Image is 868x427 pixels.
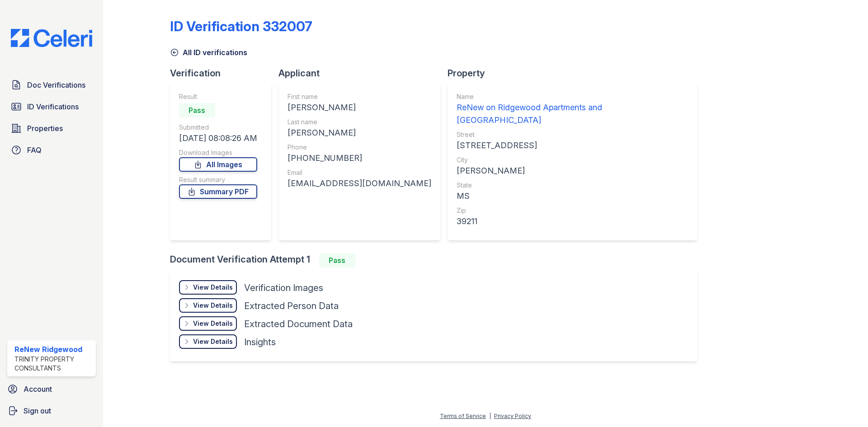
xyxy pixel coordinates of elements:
[288,101,431,114] div: [PERSON_NAME]
[457,92,688,127] a: Name ReNew on Ridgewood Apartments and [GEOGRAPHIC_DATA]
[179,103,215,117] div: Pass
[179,123,257,132] div: Submitted
[179,92,257,101] div: Result
[457,92,688,101] div: Name
[193,301,233,310] div: View Details
[7,119,96,137] a: Properties
[457,139,688,152] div: [STREET_ADDRESS]
[27,145,42,155] span: FAQ
[7,76,96,94] a: Doc Verifications
[170,253,704,267] div: Document Verification Attempt 1
[278,67,448,80] div: Applicant
[457,181,688,190] div: State
[440,413,486,419] a: Terms of Service
[457,215,688,228] div: 39211
[288,177,431,190] div: [EMAIL_ADDRESS][DOMAIN_NAME]
[288,168,431,177] div: Email
[7,98,96,116] a: ID Verifications
[244,336,276,348] div: Insights
[193,319,233,328] div: View Details
[4,380,99,398] a: Account
[179,175,257,184] div: Result summary
[457,155,688,164] div: City
[288,127,431,139] div: [PERSON_NAME]
[457,190,688,202] div: MS
[27,123,63,134] span: Properties
[448,67,704,80] div: Property
[4,402,99,420] a: Sign out
[288,92,431,101] div: First name
[24,405,51,416] span: Sign out
[193,337,233,346] div: View Details
[179,132,257,145] div: [DATE] 08:08:26 AM
[179,157,257,172] a: All Images
[457,164,688,177] div: [PERSON_NAME]
[27,101,79,112] span: ID Verifications
[494,413,531,419] a: Privacy Policy
[489,413,491,419] div: |
[27,80,85,90] span: Doc Verifications
[170,47,247,58] a: All ID verifications
[170,67,278,80] div: Verification
[179,184,257,199] a: Summary PDF
[244,282,323,294] div: Verification Images
[244,318,353,330] div: Extracted Document Data
[457,101,688,127] div: ReNew on Ridgewood Apartments and [GEOGRAPHIC_DATA]
[244,300,339,312] div: Extracted Person Data
[319,253,355,267] div: Pass
[4,29,99,47] img: CE_Logo_Blue-a8612792a0a2168367f1c8372b55b34899dd931a85d93a1a3d3e32e68fde9ad4.png
[288,143,431,152] div: Phone
[193,283,233,292] div: View Details
[288,152,431,164] div: [PHONE_NUMBER]
[7,141,96,159] a: FAQ
[457,130,688,139] div: Street
[457,206,688,215] div: Zip
[14,344,92,355] div: ReNew Ridgewood
[179,148,257,157] div: Download Images
[24,384,52,394] span: Account
[288,117,431,127] div: Last name
[14,355,92,373] div: Trinity Property Consultants
[170,18,312,34] div: ID Verification 332007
